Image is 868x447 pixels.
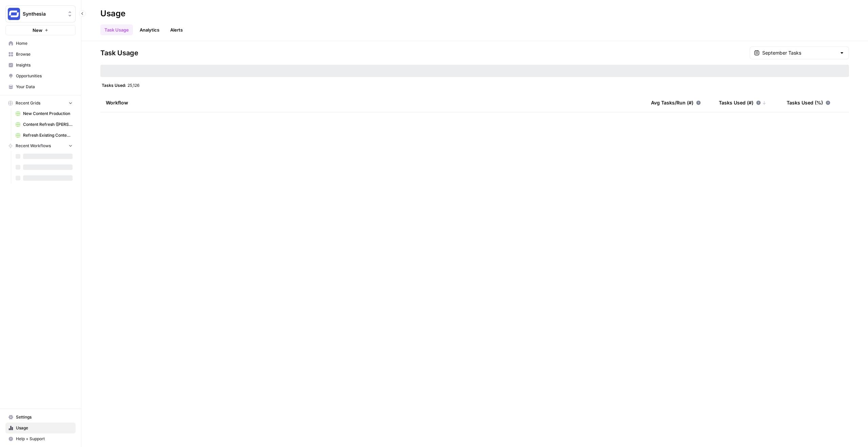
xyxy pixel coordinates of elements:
span: Insights [16,62,73,68]
a: Usage [5,423,76,433]
span: 25,126 [127,82,139,88]
img: Synthesia Logo [8,8,20,20]
span: Refresh Existing Content (1) [23,132,73,138]
span: Usage [16,425,73,431]
span: Recent Workflows [16,143,51,149]
div: Tasks Used (#) [719,93,766,112]
span: Opportunities [16,73,73,79]
input: September Tasks [762,50,836,56]
span: Synthesia [23,11,64,17]
a: Home [5,38,76,49]
a: Your Data [5,81,76,92]
span: Your Data [16,84,73,90]
a: Opportunities [5,71,76,81]
button: Recent Workflows [5,141,76,151]
button: New [5,25,76,35]
span: Task Usage [100,48,138,58]
a: New Content Production [13,108,76,119]
a: Analytics [136,24,163,35]
a: Settings [5,412,76,423]
span: New Content Production [23,111,73,117]
a: Refresh Existing Content (1) [13,130,76,141]
span: Browse [16,51,73,57]
button: Recent Grids [5,98,76,108]
a: Content Refresh ([PERSON_NAME]) [13,119,76,130]
span: New [33,27,42,34]
button: Workspace: Synthesia [5,5,76,22]
a: Alerts [166,24,187,35]
button: Help + Support [5,433,76,444]
div: Tasks Used (%) [787,93,830,112]
div: Workflow [106,93,640,112]
div: Avg Tasks/Run (#) [651,93,701,112]
span: Help + Support [16,436,73,442]
span: Settings [16,414,73,420]
span: Recent Grids [16,100,40,106]
span: Home [16,40,73,46]
div: Usage [100,8,125,19]
a: Insights [5,60,76,71]
span: Tasks Used: [102,82,126,88]
span: Content Refresh ([PERSON_NAME]) [23,121,73,128]
a: Task Usage [100,24,133,35]
a: Browse [5,49,76,60]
